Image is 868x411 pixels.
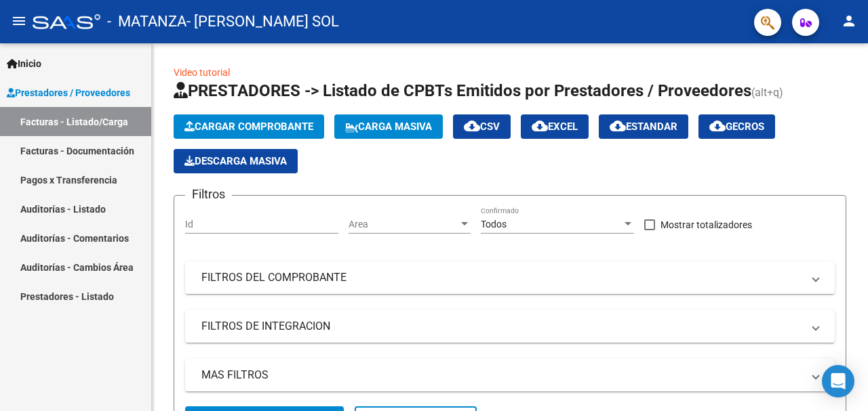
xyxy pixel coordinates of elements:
[698,114,775,139] button: Gecros
[201,368,802,383] mat-panel-title: MAS FILTROS
[174,149,298,173] button: Descarga Masiva
[107,7,186,37] span: - MATANZA
[841,13,857,29] mat-icon: person
[599,114,688,139] button: Estandar
[7,85,130,100] span: Prestadores / Proveedores
[174,114,324,139] button: Cargar Comprobante
[185,310,835,343] mat-expansion-panel-header: FILTROS DE INTEGRACION
[7,56,41,71] span: Inicio
[349,219,458,230] span: Area
[464,121,500,133] span: CSV
[184,121,313,133] span: Cargar Comprobante
[186,7,339,37] span: - [PERSON_NAME] SOL
[521,114,589,139] button: EXCEL
[709,121,764,133] span: Gecros
[201,270,802,285] mat-panel-title: FILTROS DEL COMPROBANTE
[174,67,230,78] a: Video tutorial
[334,114,443,139] button: Carga Masiva
[532,121,578,133] span: EXCEL
[481,219,507,230] span: Todos
[11,13,27,29] mat-icon: menu
[185,261,835,294] mat-expansion-panel-header: FILTROS DEL COMPROBANTE
[610,121,677,133] span: Estandar
[610,118,626,134] mat-icon: cloud_download
[660,217,752,233] span: Mostrar totalizadores
[174,81,751,100] span: PRESTADORES -> Listado de CPBTs Emitidos por Prestadores / Proveedores
[345,121,432,133] span: Carga Masiva
[822,365,854,397] div: Open Intercom Messenger
[709,118,726,134] mat-icon: cloud_download
[453,114,511,139] button: CSV
[532,118,548,134] mat-icon: cloud_download
[201,319,802,334] mat-panel-title: FILTROS DE INTEGRACION
[184,155,287,167] span: Descarga Masiva
[464,118,480,134] mat-icon: cloud_download
[185,359,835,391] mat-expansion-panel-header: MAS FILTROS
[185,185,232,204] h3: Filtros
[174,149,298,173] app-download-masive: Descarga masiva de comprobantes (adjuntos)
[751,86,783,99] span: (alt+q)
